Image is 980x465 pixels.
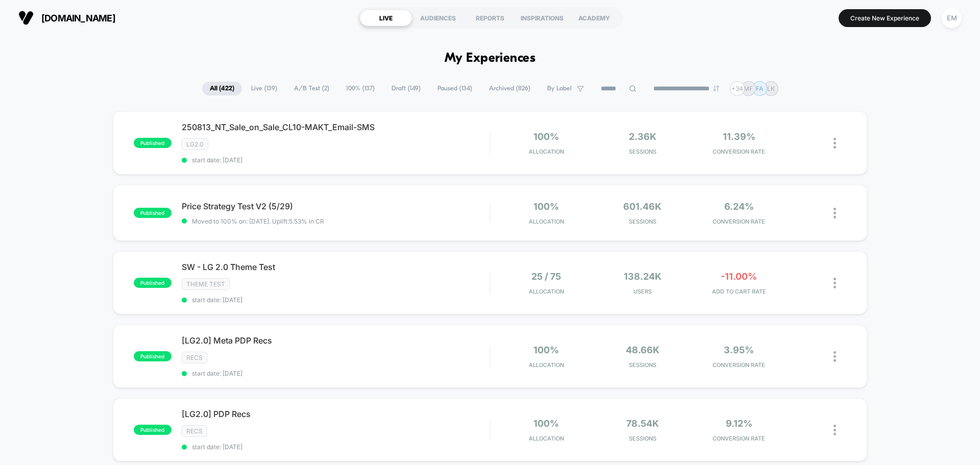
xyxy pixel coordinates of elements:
[182,425,207,437] span: recs
[723,131,755,142] span: 11.39%
[134,138,171,148] span: published
[41,13,115,23] span: [DOMAIN_NAME]
[182,335,489,346] span: [LG2.0] Meta PDP Recs
[726,418,752,429] span: 9.12%
[942,8,962,28] div: EM
[693,148,785,155] span: CONVERSION RATE
[182,352,207,363] span: recs
[430,82,480,95] span: Paused ( 134 )
[531,271,561,282] span: 25 / 75
[134,278,171,288] span: published
[182,156,489,164] span: start date: [DATE]
[597,148,689,155] span: Sessions
[338,82,382,95] span: 100% ( 137 )
[18,10,34,26] img: Visually logo
[286,82,337,95] span: A/B Test ( 2 )
[182,370,489,377] span: start date: [DATE]
[834,351,836,362] img: close
[834,208,836,218] img: close
[730,81,745,96] div: + 34
[693,435,785,442] span: CONVERSION RATE
[464,10,516,26] div: REPORTS
[445,51,536,66] h1: My Experiences
[384,82,428,95] span: Draft ( 149 )
[134,208,171,218] span: published
[597,435,689,442] span: Sessions
[192,217,324,225] span: Moved to 100% on: [DATE] . Uplift: 5.53% in CR
[597,288,689,295] span: Users
[834,425,836,435] img: close
[756,85,763,92] p: FA
[834,278,836,288] img: close
[243,82,285,95] span: Live ( 139 )
[182,296,489,304] span: start date: [DATE]
[744,85,753,92] p: MF
[626,345,659,355] span: 48.66k
[533,131,559,142] span: 100%
[626,418,659,429] span: 78.54k
[629,131,656,142] span: 2.36k
[202,82,242,95] span: All ( 422 )
[721,271,757,282] span: -11.00%
[182,201,489,211] span: Price Strategy Test V2 (5/29)
[533,201,559,212] span: 100%
[693,288,785,295] span: ADD TO CART RATE
[412,10,464,26] div: AUDIENCES
[182,443,489,451] span: start date: [DATE]
[724,345,754,355] span: 3.95%
[597,218,689,225] span: Sessions
[182,409,489,419] span: [LG2.0] PDP Recs
[529,218,564,225] span: Allocation
[693,218,785,225] span: CONVERSION RATE
[597,361,689,369] span: Sessions
[529,361,564,369] span: Allocation
[939,8,965,29] button: EM
[529,148,564,155] span: Allocation
[182,138,208,150] span: LG2.0
[134,351,171,361] span: published
[15,10,118,26] button: [DOMAIN_NAME]
[713,85,719,91] img: end
[481,82,538,95] span: Archived ( 826 )
[767,85,775,92] p: LK
[182,122,489,132] span: 250813_NT_Sale_on_Sale_CL10-MAKT_Email-SMS
[182,278,230,290] span: Theme Test
[533,418,559,429] span: 100%
[834,138,836,149] img: close
[623,201,661,212] span: 601.46k
[182,262,489,272] span: SW - LG 2.0 Theme Test
[568,10,620,26] div: ACADEMY
[547,85,572,92] span: By Label
[516,10,568,26] div: INSPIRATIONS
[839,9,931,27] button: Create New Experience
[624,271,661,282] span: 138.24k
[529,435,564,442] span: Allocation
[529,288,564,295] span: Allocation
[533,345,559,355] span: 100%
[360,10,412,26] div: LIVE
[693,361,785,369] span: CONVERSION RATE
[724,201,754,212] span: 6.24%
[134,425,171,435] span: published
